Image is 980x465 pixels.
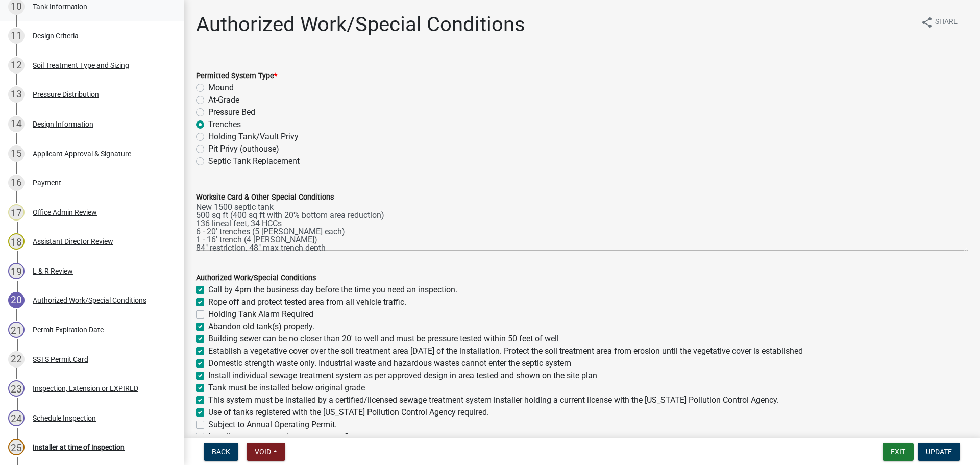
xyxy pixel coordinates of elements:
div: Applicant Approval & Signature [33,150,131,157]
h1: Authorized Work/Special Conditions [196,12,525,37]
label: Call by 4pm the business day before the time you need an inspection. [208,284,457,296]
div: 12 [8,57,24,74]
div: Office Admin Review [33,209,97,216]
div: 17 [8,204,24,221]
div: 18 [8,233,24,250]
label: Worksite Card & Other Special Conditions [196,194,334,201]
div: Assistant Director Review [33,238,113,245]
div: Payment [33,179,61,186]
div: Design Information [33,120,93,128]
div: 15 [8,145,24,162]
label: Holding Tank Alarm Required [208,308,313,321]
label: Permitted System Type [196,72,277,80]
span: Update [926,448,952,456]
label: Trenches [208,118,241,131]
label: Pit Privy (outhouse) [208,143,279,155]
label: Pressure Bed [208,106,255,118]
div: 19 [8,263,24,279]
div: 16 [8,175,24,191]
div: Soil Treatment Type and Sizing [33,62,129,69]
div: Pressure Distribution [33,91,99,98]
label: Install individual sewage treatment system as per approved design in area tested and shown on the... [208,370,597,382]
label: Septic Tank Replacement [208,155,300,167]
div: Inspection, Extension or EXPIRED [33,385,138,392]
button: Back [204,443,238,461]
label: Establish a vegetative cover over the soil treatment area [DATE] of the installation. Protect the... [208,345,803,357]
div: 23 [8,380,24,397]
span: Share [935,16,958,29]
div: Installer at time of Inspection [33,444,125,451]
span: Void [255,448,271,456]
span: Back [212,448,230,456]
div: 22 [8,351,24,368]
label: This system must be installed by a certified/licensed sewage treatment system installer holding a... [208,394,779,406]
div: Schedule Inspection [33,414,96,422]
label: Install a meter to monitor wastewater flow. [208,431,361,443]
label: Building sewer can be no closer than 20' to well and must be pressure tested within 50 feet of well [208,333,559,345]
div: Permit Expiration Date [33,326,104,333]
label: Use of tanks registered with the [US_STATE] Pollution Control Agency required. [208,406,489,419]
label: Domestic strength waste only. Industrial waste and hazardous wastes cannot enter the septic system [208,357,571,370]
div: 20 [8,292,24,308]
div: 24 [8,410,24,426]
div: 11 [8,28,24,44]
div: Authorized Work/Special Conditions [33,297,146,304]
label: Authorized Work/Special Conditions [196,275,316,282]
button: shareShare [913,12,966,32]
div: 25 [8,439,24,455]
div: 14 [8,116,24,132]
label: Tank must be installed below original grade [208,382,365,394]
button: Void [247,443,285,461]
div: Tank Information [33,3,87,10]
label: Holding Tank/Vault Privy [208,131,299,143]
div: 21 [8,322,24,338]
div: Design Criteria [33,32,79,39]
button: Update [918,443,960,461]
button: Exit [883,443,914,461]
label: Abandon old tank(s) properly. [208,321,314,333]
label: Rope off and protect tested area from all vehicle traffic. [208,296,406,308]
div: L & R Review [33,267,73,275]
i: share [921,16,933,29]
div: SSTS Permit Card [33,356,88,363]
label: Mound [208,82,234,94]
div: 13 [8,86,24,103]
label: At-Grade [208,94,239,106]
label: Subject to Annual Operating Permit. [208,419,337,431]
